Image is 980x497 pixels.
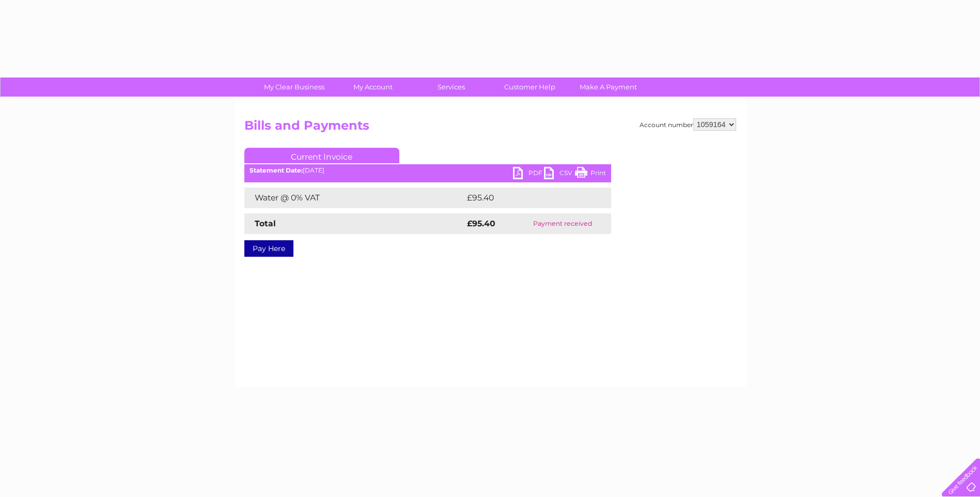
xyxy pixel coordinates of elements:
b: Statement Date: [250,166,303,174]
a: My Account [330,77,415,97]
a: PDF [513,167,544,182]
a: CSV [544,167,575,182]
div: [DATE] [244,167,611,174]
strong: £95.40 [467,219,495,228]
td: Payment received [515,213,611,234]
a: Current Invoice [244,148,399,163]
a: Make A Payment [566,77,651,97]
a: Customer Help [487,77,572,97]
a: My Clear Business [252,77,337,97]
a: Pay Here [244,240,293,257]
strong: Total [255,219,276,228]
div: Account number [640,118,736,131]
a: Print [575,167,606,182]
td: £95.40 [464,188,591,208]
td: Water @ 0% VAT [244,188,464,208]
h2: Bills and Payments [244,118,736,138]
a: Services [409,77,494,97]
